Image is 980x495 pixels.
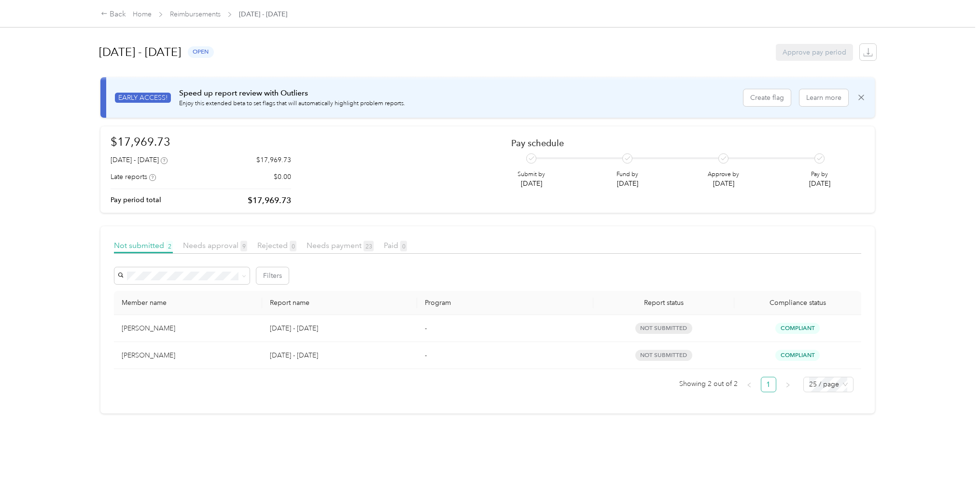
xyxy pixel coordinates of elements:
th: Report name [262,291,417,315]
h1: [DATE] - [DATE] [99,41,181,64]
span: 9 [240,241,247,251]
a: Reimbursements [170,10,221,18]
p: Approve by [708,170,739,179]
p: Fund by [616,170,638,179]
div: Back [101,9,126,20]
div: [PERSON_NAME] [122,350,254,361]
a: 1 [761,377,776,392]
p: $0.00 [274,172,291,182]
p: Submit by [518,170,545,179]
p: [DATE] [616,179,638,189]
span: Needs approval [183,241,247,250]
span: open [188,46,214,57]
li: 1 [761,377,776,392]
div: Late reports [111,172,156,182]
iframe: Everlance-gr Chat Button Frame [926,441,980,495]
button: Filters [256,267,289,284]
span: [DATE] - [DATE] [239,9,287,19]
span: Compliance status [742,299,854,307]
span: Report status [601,299,727,307]
span: Not submitted [114,241,173,250]
span: 2 [166,241,173,251]
li: Previous Page [742,377,757,392]
span: Compliant [775,350,820,361]
td: - [417,342,593,369]
th: Member name [114,291,262,315]
button: right [780,377,796,392]
span: Rejected [257,241,296,250]
span: Paid [384,241,407,250]
span: not submitted [635,350,692,361]
span: 23 [364,241,374,251]
p: [DATE] [708,179,739,189]
p: [DATE] - [DATE] [270,350,409,361]
div: [PERSON_NAME] [122,323,254,334]
p: Pay by [809,170,830,179]
p: $17,969.73 [248,194,291,206]
span: right [785,382,791,388]
div: Member name [122,299,254,307]
p: [DATE] [809,179,830,189]
td: - [417,315,593,342]
p: Enjoy this extended beta to set flags that will automatically highlight problem reports. [179,99,405,108]
span: EARLY ACCESS! [115,93,171,103]
span: 0 [290,241,296,251]
a: Home [133,10,152,18]
span: left [746,382,752,388]
p: [DATE] - [DATE] [270,323,409,334]
span: Compliant [775,323,820,334]
li: Next Page [780,377,796,392]
button: left [742,377,757,392]
h2: Pay schedule [511,138,848,148]
span: 0 [400,241,407,251]
button: Create flag [743,89,791,106]
h1: $17,969.73 [111,133,291,150]
p: Speed up report review with Outliers [179,87,405,99]
span: not submitted [635,323,692,334]
div: [DATE] - [DATE] [111,155,168,165]
span: Showing 2 out of 2 [679,377,738,391]
p: $17,969.73 [256,155,291,165]
span: Needs payment [307,241,374,250]
p: [DATE] [518,179,545,189]
div: Page Size [803,377,854,392]
span: 25 / page [809,377,848,392]
th: Program [417,291,593,315]
p: Pay period total [111,195,161,205]
button: Learn more [799,89,848,106]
